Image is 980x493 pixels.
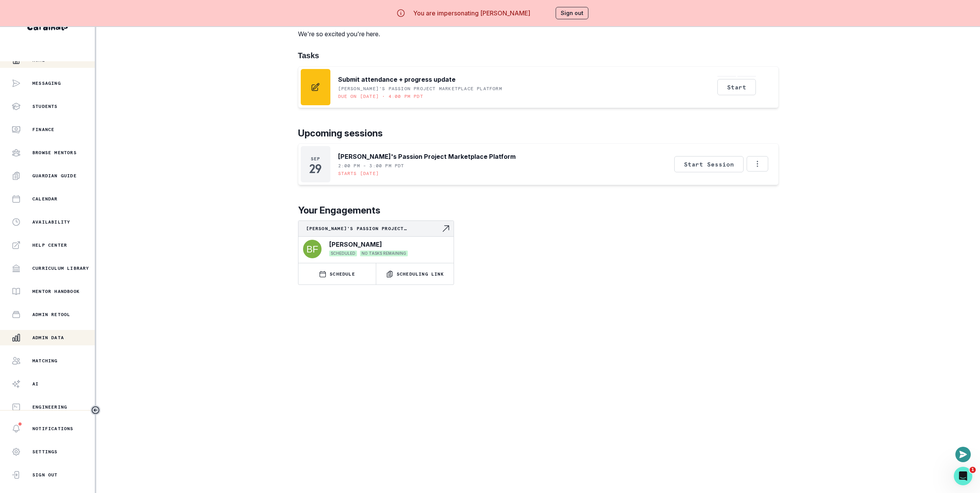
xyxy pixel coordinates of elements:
[338,152,516,161] p: [PERSON_NAME]'s Passion Project Marketplace Platform
[338,93,423,99] p: Due on [DATE] • 4:00 PM PDT
[32,404,67,410] p: Engineering
[32,335,64,341] p: Admin Data
[329,240,382,249] p: [PERSON_NAME]
[298,221,454,260] a: [PERSON_NAME]'s Passion Project Marketplace PlatformNavigate to engagement page[PERSON_NAME]SCHED...
[338,170,379,177] p: Starts [DATE]
[556,7,588,19] button: Sign out
[306,225,441,232] p: [PERSON_NAME]'s Passion Project Marketplace Platform
[32,173,77,179] p: Guardian Guide
[32,126,54,133] p: Finance
[32,381,39,387] p: AI
[954,467,972,485] iframe: Intercom live chat
[298,204,779,217] p: Your Engagements
[970,467,976,473] span: 1
[32,196,58,202] p: Calendar
[32,288,80,294] p: Mentor Handbook
[32,449,58,455] p: Settings
[955,447,971,462] button: Open or close messaging widget
[90,405,101,415] button: Toggle sidebar
[303,240,322,258] img: svg
[397,271,444,277] p: Scheduling Link
[338,86,502,92] p: [PERSON_NAME]'s Passion Project Marketplace Platform
[413,8,530,18] p: You are impersonating [PERSON_NAME]
[674,156,744,172] button: Start Session
[32,103,58,109] p: Students
[32,80,61,86] p: Messaging
[360,251,408,256] span: NO TASKS REMAINING
[338,75,456,84] p: Submit attendance + progress update
[32,311,70,318] p: Admin Retool
[717,79,756,95] button: Start
[298,51,779,60] h1: Tasks
[298,126,779,140] p: Upcoming sessions
[32,358,58,364] p: Matching
[32,150,77,156] p: Browse Mentors
[329,251,357,256] span: SCHEDULED
[441,224,451,233] svg: Navigate to engagement page
[298,29,449,39] p: We're so excited you're here.
[32,242,67,248] p: Help Center
[32,426,74,432] p: Notifications
[298,263,376,284] button: SCHEDULE
[747,156,768,172] button: Options
[32,265,89,271] p: Curriculum Library
[330,271,355,277] p: SCHEDULE
[311,156,320,162] p: Sep
[338,163,404,169] p: 2:00 PM - 3:00 PM PDT
[32,219,70,225] p: Availability
[32,472,58,478] p: Sign Out
[309,165,321,173] p: 29
[376,263,454,284] button: Scheduling Link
